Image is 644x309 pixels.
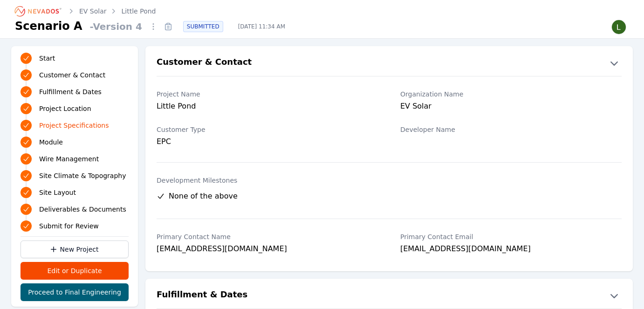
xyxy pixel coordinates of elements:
[39,54,55,63] span: Start
[231,23,293,30] span: [DATE] 11:34 AM
[79,7,107,16] a: EV Solar
[157,243,378,256] div: [EMAIL_ADDRESS][DOMAIN_NAME]
[21,283,129,301] button: Proceed to Final Engineering
[39,188,76,197] span: Site Layout
[39,87,102,96] span: Fulfillment & Dates
[157,101,378,114] div: Little Pond
[39,70,105,80] span: Customer & Contact
[157,136,378,147] div: EPC
[39,137,63,147] span: Module
[21,52,129,233] nav: Progress
[400,89,622,99] label: Organization Name
[157,288,247,303] h2: Fulfillment & Dates
[169,191,238,202] span: None of the above
[39,221,99,231] span: Submit for Review
[400,101,622,114] div: EV Solar
[86,20,146,33] span: - Version 4
[39,205,126,214] span: Deliverables & Documents
[39,104,91,113] span: Project Location
[145,55,633,70] button: Customer & Contact
[21,262,129,280] button: Edit or Duplicate
[611,20,626,34] img: Lamar Washington
[145,288,633,303] button: Fulfillment & Dates
[15,4,156,19] nav: Breadcrumb
[157,176,622,185] label: Development Milestones
[400,243,622,256] div: [EMAIL_ADDRESS][DOMAIN_NAME]
[39,154,99,164] span: Wire Management
[183,21,223,32] div: SUBMITTED
[400,232,622,241] label: Primary Contact Email
[157,89,378,99] label: Project Name
[157,55,252,70] h2: Customer & Contact
[157,125,378,134] label: Customer Type
[39,171,126,180] span: Site Climate & Topography
[122,7,156,16] a: Little Pond
[39,121,109,130] span: Project Specifications
[400,125,622,134] label: Developer Name
[157,232,378,241] label: Primary Contact Name
[21,240,129,258] a: New Project
[15,19,82,34] h1: Scenario A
